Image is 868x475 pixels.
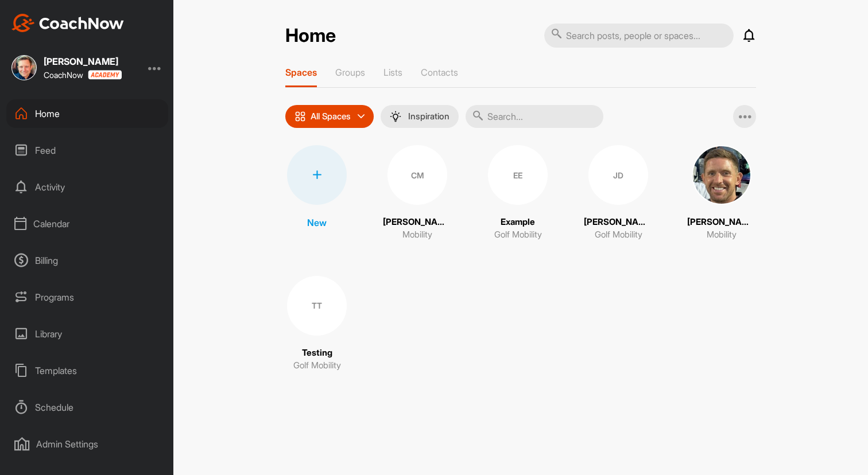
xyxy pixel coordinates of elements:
[11,14,124,32] img: CoachNow
[408,112,449,121] p: Inspiration
[421,67,458,78] p: Contacts
[707,228,737,242] p: Mobility
[11,55,37,80] img: square_fed9fcedb469272e0a72b2a808167f34.jpg
[6,430,168,458] div: Admin Settings
[6,320,168,348] div: Library
[588,145,648,205] div: JD
[44,70,122,80] div: CoachNow
[383,145,452,242] a: CM[PERSON_NAME]Mobility
[6,173,168,201] div: Activity
[544,24,734,48] input: Search posts, people or spaces...
[293,359,341,372] p: Golf Mobility
[390,111,401,122] img: menuIcon
[692,145,751,205] img: square_eb84d9c4adf395bf9ad6f6d6abed7571.jpg
[285,25,336,47] h2: Home
[44,57,122,66] div: [PERSON_NAME]
[383,67,402,78] p: Lists
[6,356,168,385] div: Templates
[387,145,447,205] div: CM
[687,216,756,229] p: [PERSON_NAME]
[335,67,365,78] p: Groups
[6,99,168,128] div: Home
[494,228,542,242] p: Golf Mobility
[302,346,332,360] p: Testing
[687,145,756,242] a: [PERSON_NAME]Mobility
[466,105,603,128] input: Search...
[6,136,168,165] div: Feed
[285,67,317,78] p: Spaces
[402,228,432,242] p: Mobility
[88,70,122,80] img: CoachNow acadmey
[584,145,653,242] a: JD[PERSON_NAME]Golf Mobility
[6,393,168,422] div: Schedule
[595,228,642,242] p: Golf Mobility
[285,276,348,372] a: TTTestingGolf Mobility
[486,145,549,242] a: EEExampleGolf Mobility
[6,209,168,238] div: Calendar
[294,111,306,122] img: icon
[383,216,452,229] p: [PERSON_NAME]
[307,216,327,229] p: New
[287,276,347,336] div: TT
[311,112,351,121] p: All Spaces
[488,145,548,205] div: EE
[584,216,653,229] p: [PERSON_NAME]
[6,246,168,275] div: Billing
[501,216,535,229] p: Example
[6,283,168,312] div: Programs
